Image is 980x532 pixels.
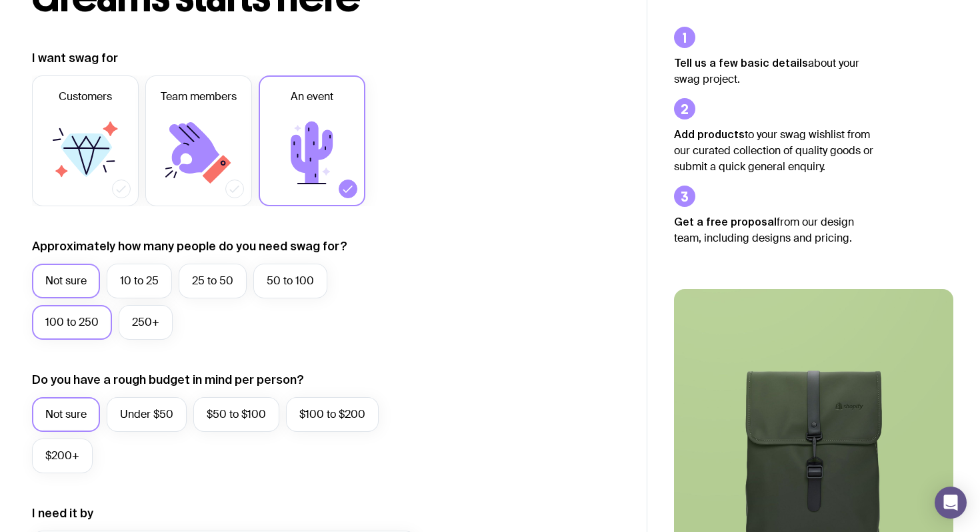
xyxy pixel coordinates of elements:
[674,126,874,175] p: to your swag wishlist from our curated collection of quality goods or submit a quick general enqu...
[59,89,112,105] span: Customers
[32,50,118,66] label: I want swag for
[32,397,100,432] label: Not sure
[674,214,874,246] p: from our design team, including designs and pricing.
[32,238,347,254] label: Approximately how many people do you need swag for?
[107,397,187,432] label: Under $50
[107,264,172,298] label: 10 to 25
[674,216,777,228] strong: Get a free proposal
[253,264,327,298] label: 50 to 100
[32,439,93,473] label: $200+
[32,264,100,298] label: Not sure
[674,55,874,87] p: about your swag project.
[935,487,967,519] div: Open Intercom Messenger
[119,305,173,340] label: 250+
[32,305,112,340] label: 100 to 250
[32,372,304,388] label: Do you have a rough budget in mind per person?
[193,397,279,432] label: $50 to $100
[286,397,379,432] label: $100 to $200
[32,505,93,521] label: I need it by
[674,128,745,140] strong: Add products
[291,89,333,105] span: An event
[674,57,808,69] strong: Tell us a few basic details
[179,264,247,298] label: 25 to 50
[161,89,237,105] span: Team members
